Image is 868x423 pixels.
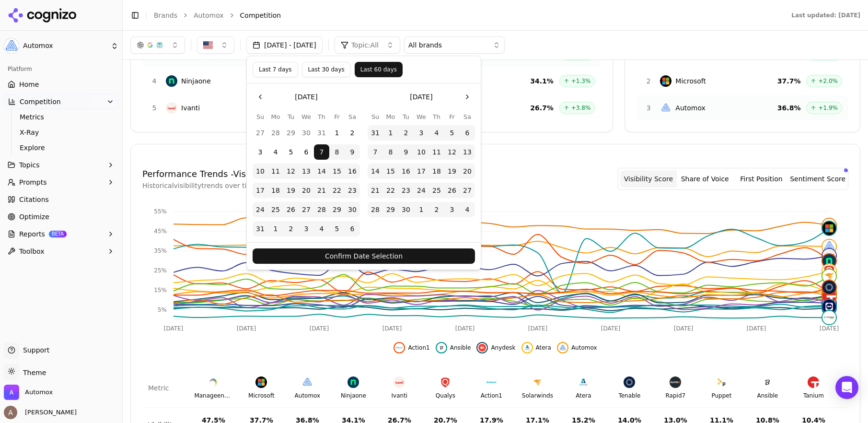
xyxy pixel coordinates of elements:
[822,219,836,232] img: manageengine
[310,325,329,332] tspan: [DATE]
[716,376,727,388] img: Puppet
[314,164,329,179] button: Thursday, August 14th, 2025, selected
[530,103,554,113] span: 26.7 %
[181,76,211,86] span: Ninjaone
[283,202,299,217] button: Tuesday, August 26th, 2025, selected
[444,183,460,198] button: Friday, September 26th, 2025, selected
[368,112,383,121] th: Sunday
[4,192,118,207] a: Citations
[486,376,497,388] img: Action1
[820,325,839,332] tspan: [DATE]
[4,157,118,173] button: Topics
[19,160,40,170] span: Topics
[345,125,360,141] button: Saturday, August 2nd, 2025
[194,11,224,20] a: Automox
[142,167,269,181] h4: Performance Trends - Visibility
[248,392,275,399] div: Microsoft
[460,164,475,179] button: Saturday, September 20th, 2025, selected
[476,342,515,353] button: Hide anydesk data
[19,177,47,187] span: Prompts
[460,112,475,121] th: Saturday
[383,183,398,198] button: Monday, September 22nd, 2025, selected
[624,376,635,388] img: Tenable
[620,170,677,188] button: Visibility Score
[19,369,46,376] span: Theme
[16,141,107,154] a: Explore
[368,144,383,160] button: Sunday, September 7th, 2025, selected
[530,76,554,86] span: 34.1 %
[522,392,553,399] div: Solarwinds
[20,112,103,122] span: Metrics
[398,164,414,179] button: Tuesday, September 16th, 2025, selected
[345,202,360,217] button: Saturday, August 30th, 2025, selected
[368,112,475,217] table: September 2025
[20,143,103,153] span: Explore
[299,164,314,179] button: Wednesday, August 13th, 2025, selected
[268,183,283,198] button: Monday, August 18th, 2025, selected
[444,125,460,141] button: Friday, September 5th, 2025, selected
[835,376,858,399] div: Open Intercom Messenger
[23,42,107,50] span: Automox
[4,209,118,224] a: Optimize
[268,221,283,236] button: Monday, September 1st, 2025, selected
[268,112,283,121] th: Monday
[666,392,686,399] div: Rapid7
[601,325,621,332] tspan: [DATE]
[822,300,836,313] img: teamviewer
[392,392,408,399] div: Ivanti
[283,112,299,121] th: Tuesday
[383,112,398,121] th: Monday
[757,392,778,399] div: Ansible
[429,183,444,198] button: Thursday, September 25th, 2025, selected
[329,125,345,141] button: Friday, August 1st, 2025
[777,103,801,113] span: 36.8 %
[822,281,836,294] img: tenable
[4,385,19,400] img: Automox
[368,125,383,141] button: Sunday, August 31st, 2025, selected
[383,202,398,217] button: Monday, September 29th, 2025, selected
[398,202,414,217] button: Tuesday, September 30th, 2025, selected
[818,77,838,85] span: +2.0%
[460,125,475,141] button: Saturday, September 6th, 2025, selected
[4,77,118,92] a: Home
[253,144,268,160] button: Sunday, August 3rd, 2025
[329,164,345,179] button: Friday, August 15th, 2025, selected
[154,287,167,294] tspan: 15%
[314,144,329,160] button: Thursday, August 7th, 2025, selected
[571,77,591,85] span: +1.3%
[777,76,801,86] span: 37.7 %
[4,244,118,259] button: Toolbox
[154,11,772,20] nav: breadcrumb
[478,344,486,352] img: anydesk
[295,392,321,399] div: Automox
[398,144,414,160] button: Tuesday, September 9th, 2025, selected
[253,62,298,77] button: Last 7 days
[408,40,442,50] span: All brands
[21,408,77,417] span: [PERSON_NAME]
[268,164,283,179] button: Monday, August 11th, 2025, selected
[283,183,299,198] button: Tuesday, August 19th, 2025, selected
[414,202,429,217] button: Wednesday, October 1st, 2025, selected
[253,112,268,121] th: Sunday
[491,344,515,352] span: Anydesk
[677,170,733,188] button: Share of Voice
[268,144,283,160] button: Monday, August 4th, 2025
[19,195,49,204] span: Citations
[19,229,45,239] span: Reports
[481,392,502,399] div: Action1
[571,104,591,112] span: +3.8%
[460,202,475,217] button: Saturday, October 4th, 2025, selected
[329,202,345,217] button: Friday, August 29th, 2025, selected
[393,342,429,353] button: Hide action1 data
[521,342,551,353] button: Hide atera data
[822,311,836,324] img: vicarius
[643,76,654,86] span: 2
[4,94,118,109] button: Competition
[283,221,299,236] button: Tuesday, September 2nd, 2025, selected
[383,125,398,141] button: Monday, September 1st, 2025, selected
[429,202,444,217] button: Thursday, October 2nd, 2025, selected
[158,306,167,313] tspan: 5%
[818,104,838,112] span: +1.9%
[532,376,543,388] img: Solarwinds
[822,254,836,268] img: ninjaone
